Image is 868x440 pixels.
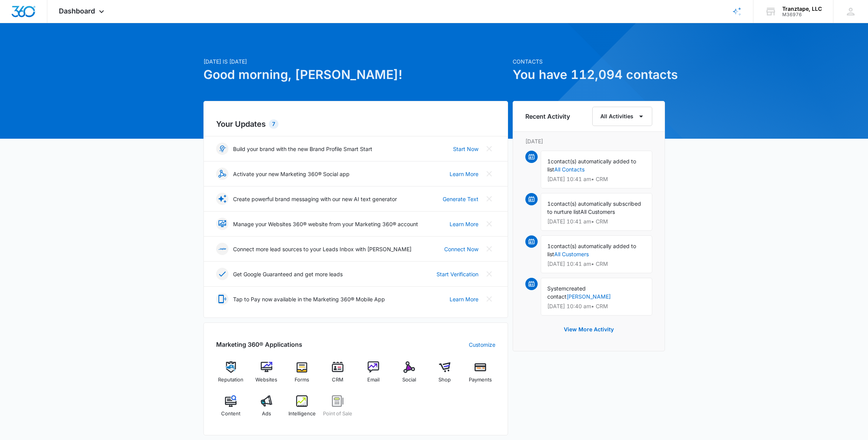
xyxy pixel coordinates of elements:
[216,340,302,349] h2: Marketing 360® Applications
[438,376,451,384] span: Shop
[782,6,822,12] div: account name
[430,361,460,389] a: Shop
[402,376,416,384] span: Social
[525,137,652,145] p: [DATE]
[444,245,478,253] a: Connect Now
[221,410,240,418] span: Content
[233,145,372,153] p: Build your brand with the new Brand Profile Smart Start
[323,395,353,423] a: Point of Sale
[203,65,508,84] h1: Good morning, [PERSON_NAME]!
[269,119,278,129] div: 7
[450,170,478,178] a: Learn More
[547,243,551,249] span: 1
[547,200,641,215] span: contact(s) automatically subscribed to nurture list
[483,293,495,305] button: Close
[233,220,418,228] p: Manage your Websites 360® website from your Marketing 360® account
[233,245,412,253] p: Connect more lead sources to your Leads Inbox with [PERSON_NAME]
[287,361,317,389] a: Forms
[233,195,397,203] p: Create powerful brand messaging with our new AI text generator
[295,376,309,384] span: Forms
[547,219,646,224] p: [DATE] 10:41 am • CRM
[547,158,636,173] span: contact(s) automatically added to list
[233,295,385,303] p: Tap to Pay now available in the Marketing 360® Mobile App
[547,285,586,300] span: created contact
[547,304,646,309] p: [DATE] 10:40 am • CRM
[483,268,495,280] button: Close
[436,270,478,278] a: Start Verification
[554,251,589,257] a: All Customers
[216,395,246,423] a: Content
[443,195,478,203] a: Generate Text
[547,200,551,207] span: 1
[483,193,495,205] button: Close
[554,166,585,173] a: All Contacts
[233,270,343,278] p: Get Google Guaranteed and get more leads
[483,218,495,230] button: Close
[450,295,478,303] a: Learn More
[218,376,243,384] span: Reputation
[483,243,495,255] button: Close
[566,293,611,300] a: [PERSON_NAME]
[547,158,551,165] span: 1
[359,361,388,389] a: Email
[394,361,424,389] a: Social
[216,118,495,130] h2: Your Updates
[547,285,566,292] span: System
[782,12,822,17] div: account id
[367,376,380,384] span: Email
[323,361,353,389] a: CRM
[59,7,95,15] span: Dashboard
[323,410,352,418] span: Point of Sale
[262,410,271,418] span: Ads
[513,57,665,65] p: Contacts
[466,361,495,389] a: Payments
[469,376,492,384] span: Payments
[288,410,316,418] span: Intelligence
[525,112,570,121] h6: Recent Activity
[513,65,665,84] h1: You have 112,094 contacts
[453,145,478,153] a: Start Now
[233,170,350,178] p: Activate your new Marketing 360® Social app
[556,320,621,339] button: View More Activity
[216,361,246,389] a: Reputation
[547,243,636,257] span: contact(s) automatically added to list
[580,208,615,215] span: All Customers
[287,395,317,423] a: Intelligence
[252,395,281,423] a: Ads
[332,376,343,384] span: CRM
[252,361,281,389] a: Websites
[203,57,508,65] p: [DATE] is [DATE]
[547,176,646,182] p: [DATE] 10:41 am • CRM
[469,341,495,349] a: Customize
[483,168,495,180] button: Close
[592,107,652,126] button: All Activities
[450,220,478,228] a: Learn More
[547,261,646,267] p: [DATE] 10:41 am • CRM
[483,143,495,155] button: Close
[255,376,277,384] span: Websites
